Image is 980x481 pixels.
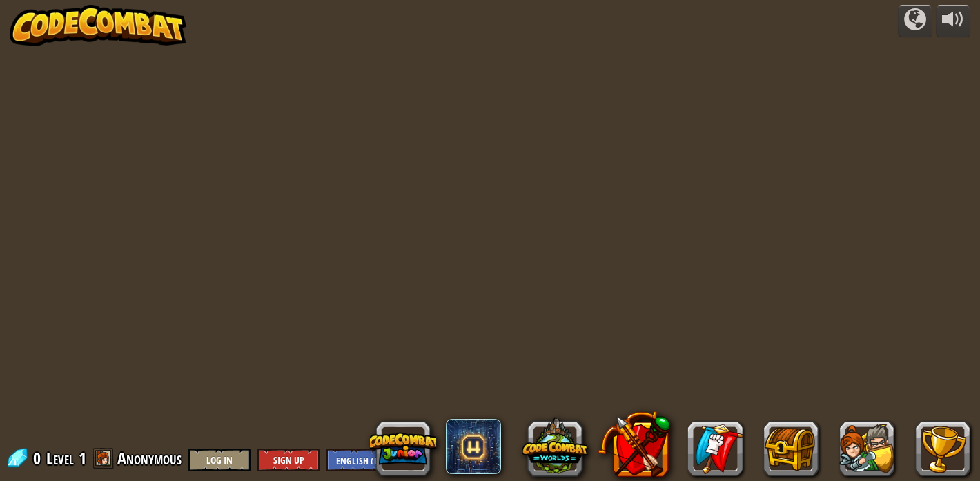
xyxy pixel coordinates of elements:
span: 0 [33,447,45,469]
button: Adjust volume [936,5,970,37]
span: Anonymous [117,447,182,469]
button: Log In [188,449,251,471]
button: Sign Up [257,449,320,471]
span: Level [46,447,74,470]
button: Campaigns [898,5,932,37]
img: CodeCombat - Learn how to code by playing a game [10,5,186,46]
span: 1 [79,447,86,469]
